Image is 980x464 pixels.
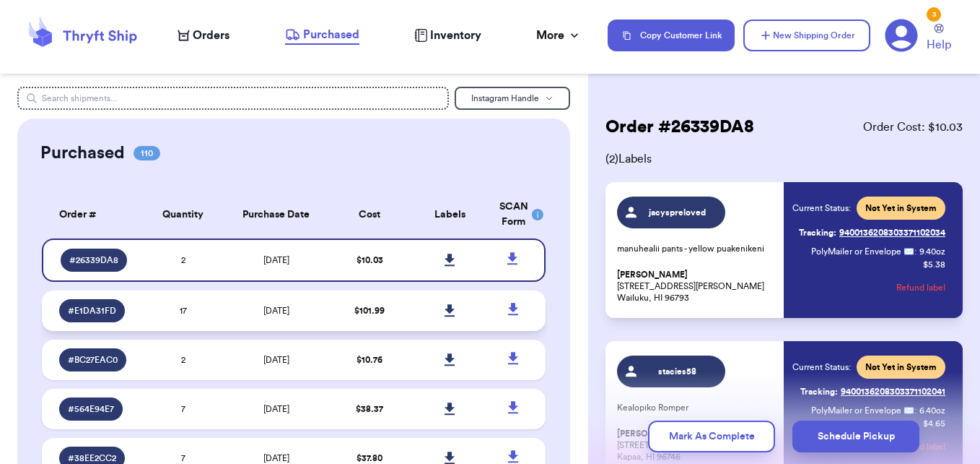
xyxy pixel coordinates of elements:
span: Help [927,36,951,53]
h2: Order # 26339DA8 [605,116,754,139]
th: Cost [329,191,410,239]
span: stacies58 [643,366,712,377]
input: Search shipments... [17,87,449,110]
button: Mark As Complete [648,421,775,452]
span: Orders [193,27,229,44]
span: [PERSON_NAME] [617,270,688,280]
p: Kealopiko Romper [617,402,776,413]
th: Quantity [143,191,224,239]
span: 9.40 oz [919,246,945,257]
span: Tracking: [800,386,838,398]
span: [DATE] [263,306,289,315]
span: Tracking: [799,227,836,239]
span: # E1DA31FD [68,305,116,317]
span: [DATE] [263,256,289,265]
span: Not Yet in System [865,202,937,214]
span: [DATE] [263,454,289,463]
div: More [536,27,582,44]
th: Purchase Date [224,191,330,239]
span: $ 37.80 [356,454,382,463]
span: $ 101.99 [354,306,385,315]
span: Order Cost: $ 10.03 [863,119,963,136]
p: [STREET_ADDRESS][PERSON_NAME] Wailuku, HI 96793 [617,269,776,304]
span: # BC27EAC0 [68,354,118,366]
th: Labels [410,191,491,239]
span: # 564E94E7 [68,403,114,415]
button: New Shipping Order [743,20,870,51]
span: PolyMailer or Envelope ✉️ [811,247,914,256]
div: SCAN Form [499,199,529,230]
button: Refund label [896,272,945,304]
span: $ 10.03 [356,256,383,265]
span: ( 2 ) Labels [605,150,963,168]
span: : [914,246,916,257]
span: [DATE] [263,405,289,413]
span: 6.40 oz [919,405,945,416]
span: : [914,405,916,416]
a: Orders [178,27,229,44]
span: jacyspreloved [643,207,712,218]
p: manuhealii pants - yellow puakenikeni [617,243,776,254]
span: $ 38.37 [356,405,383,413]
span: Not Yet in System [865,361,937,373]
span: # 26339DA8 [69,254,118,266]
h2: Purchased [40,142,125,165]
a: Help [927,24,951,53]
span: 17 [180,306,187,315]
span: 2 [181,256,185,265]
span: 2 [181,356,185,364]
span: [DATE] [263,356,289,364]
a: 3 [885,19,918,52]
span: Current Status: [792,202,851,214]
span: $ 10.76 [356,356,382,364]
button: Copy Customer Link [608,20,735,51]
span: 110 [134,146,160,160]
span: 7 [181,405,185,413]
a: Purchased [285,26,359,45]
div: 3 [927,7,941,22]
th: Order # [42,191,143,239]
span: Current Status: [792,361,851,373]
a: Tracking:9400136208303371102034 [799,221,945,244]
span: # 38EE2CC2 [68,452,116,464]
span: Purchased [303,26,359,43]
span: PolyMailer or Envelope ✉️ [811,406,914,415]
span: Inventory [430,27,481,44]
p: $ 5.38 [923,259,945,270]
span: 7 [181,454,185,463]
button: Instagram Handle [455,87,570,110]
a: Inventory [414,27,481,44]
a: Tracking:9400136208303371102041 [800,380,945,403]
button: Schedule Pickup [792,421,919,452]
span: Instagram Handle [471,94,539,103]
